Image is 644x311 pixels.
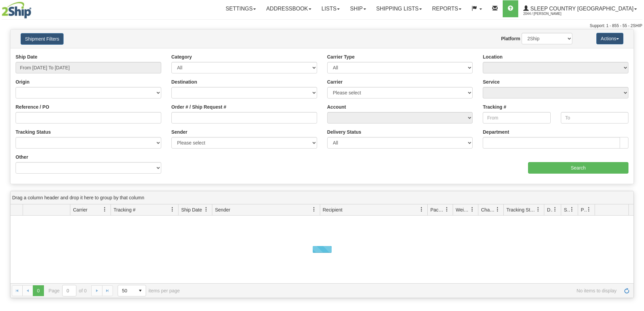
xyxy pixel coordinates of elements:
label: Category [171,53,192,60]
span: Delivery Status [547,206,553,213]
img: logo2044.jpg [2,2,31,19]
span: Tracking # [114,206,136,213]
span: select [135,285,146,296]
span: Shipment Issues [564,206,570,213]
a: Carrier filter column settings [99,204,111,215]
div: Support: 1 - 855 - 55 - 2SHIP [2,23,642,29]
label: Sender [171,129,187,135]
button: Actions [596,33,623,44]
a: Ship [345,0,371,17]
a: Pickup Status filter column settings [583,204,595,215]
span: Packages [430,206,445,213]
button: Shipment Filters [21,33,64,45]
span: Tracking Status [506,206,536,213]
label: Account [327,104,346,110]
label: Carrier Type [327,53,355,60]
span: 2044 / [PERSON_NAME] [523,10,574,17]
a: Refresh [621,285,632,296]
a: Tracking # filter column settings [167,204,178,215]
label: Origin [16,79,29,85]
span: Page 0 [33,285,44,296]
label: Service [483,79,500,85]
a: Weight filter column settings [467,204,478,215]
a: Shipping lists [371,0,427,17]
label: Destination [171,79,197,85]
iframe: chat widget [628,121,643,190]
span: Sleep Country [GEOGRAPHIC_DATA] [529,6,634,12]
span: Ship Date [181,206,202,213]
span: No items to display [189,288,617,293]
label: Carrier [327,79,343,85]
input: Search [528,162,628,174]
label: Department [483,129,509,135]
a: Packages filter column settings [441,204,453,215]
span: Recipient [323,206,342,213]
span: Pickup Status [581,206,587,213]
input: To [561,112,628,124]
span: Page of 0 [49,285,87,296]
a: Charge filter column settings [492,204,503,215]
span: Weight [456,206,470,213]
a: Reports [427,0,467,17]
a: Sender filter column settings [308,204,320,215]
label: Tracking # [483,104,506,110]
label: Reference / PO [16,104,49,110]
a: Ship Date filter column settings [200,204,212,215]
div: grid grouping header [10,191,634,204]
label: Tracking Status [16,129,51,135]
label: Other [16,154,28,160]
label: Platform [501,35,520,42]
span: items per page [118,285,180,296]
span: Sender [215,206,230,213]
a: Delivery Status filter column settings [549,204,561,215]
span: Carrier [73,206,88,213]
a: Sleep Country [GEOGRAPHIC_DATA] 2044 / [PERSON_NAME] [518,0,642,17]
label: Order # / Ship Request # [171,104,226,110]
span: Page sizes drop down [118,285,146,296]
span: Charge [481,206,495,213]
a: Shipment Issues filter column settings [566,204,578,215]
label: Delivery Status [327,129,361,135]
a: Settings [220,0,261,17]
input: From [483,112,550,124]
a: Tracking Status filter column settings [532,204,544,215]
span: 50 [122,287,131,294]
label: Location [483,53,502,60]
a: Recipient filter column settings [416,204,427,215]
a: Lists [316,0,345,17]
label: Ship Date [16,53,38,60]
a: Addressbook [261,0,316,17]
